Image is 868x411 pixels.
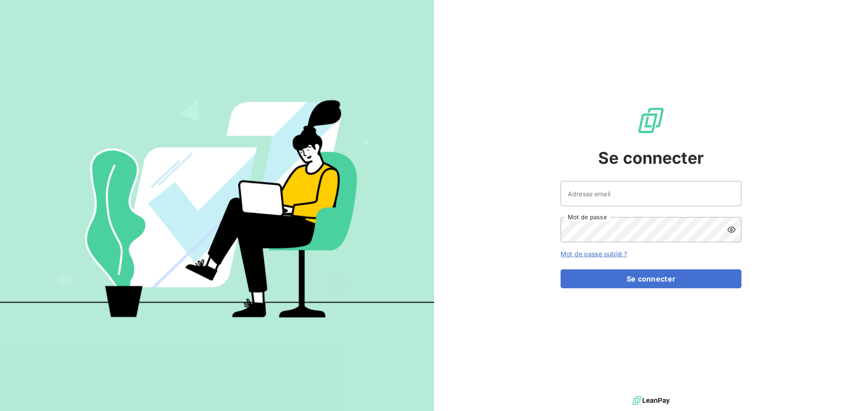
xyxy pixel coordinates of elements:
img: Logo LeanPay [637,106,665,135]
a: Mot de passe oublié ? [561,250,627,258]
span: Se connecter [598,146,704,170]
img: logo [632,394,670,407]
input: placeholder [561,181,741,206]
button: Se connecter [561,269,741,288]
